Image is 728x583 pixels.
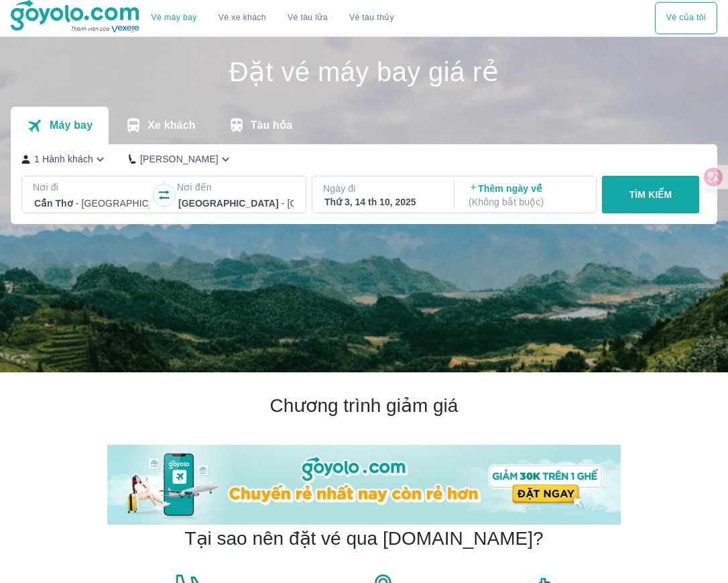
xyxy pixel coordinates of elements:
[469,195,584,209] p: ( Không bắt buộc )
[602,176,699,213] button: TÌM KIẾM
[33,180,151,194] p: Nơi đi
[324,195,440,209] div: Thứ 3, 14 th 10, 2025
[147,119,195,132] p: Xe khách
[177,180,295,194] p: Nơi đến
[107,394,621,418] h2: Chương trình giảm giá
[107,445,621,525] img: banner-home
[629,188,672,201] p: TÌM KIẾM
[219,13,266,23] a: Vé xe khách
[339,2,405,34] button: Vé tàu thủy
[323,182,441,195] p: Ngày đi
[151,13,197,23] a: Vé máy bay
[655,2,717,34] div: choose transportation mode
[21,152,107,166] button: 1 Hành khách
[469,182,584,209] p: Thêm ngày về
[141,2,405,34] div: choose transportation mode
[277,2,339,34] a: Vé tàu lửa
[34,152,93,166] p: 1 Hành khách
[140,152,219,166] p: [PERSON_NAME]
[184,527,543,551] h2: Tại sao nên đặt vé qua [DOMAIN_NAME]?
[11,107,308,144] div: transportation tabs
[50,119,93,132] p: Máy bay
[11,58,717,85] h1: Đặt vé máy bay giá rẻ
[251,119,293,132] p: Tàu hỏa
[655,2,717,34] button: Vé của tôi
[129,152,233,166] button: [PERSON_NAME]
